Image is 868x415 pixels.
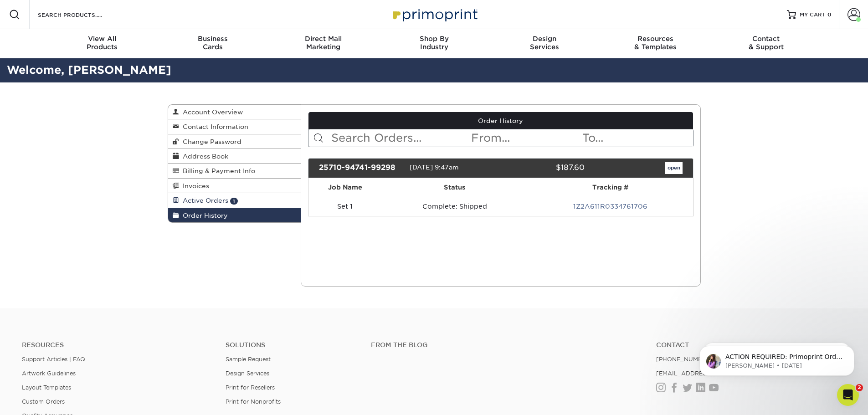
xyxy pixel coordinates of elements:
th: Job Name [308,178,381,197]
a: Order History [308,112,693,129]
span: 1 [230,198,238,205]
h4: Resources [22,341,212,349]
input: Search Orders... [330,129,470,147]
a: DesignServices [489,29,600,58]
a: Resources& Templates [600,29,711,58]
input: To... [581,129,693,147]
span: Contact [711,35,822,43]
span: Active Orders [179,197,228,204]
span: Contact Information [179,123,248,130]
a: Contact [656,341,846,349]
div: & Support [711,35,822,51]
span: Invoices [179,182,209,190]
a: Direct MailMarketing [268,29,379,58]
iframe: Intercom notifications message [686,327,868,390]
a: 1Z2A611R0334761706 [573,203,647,210]
a: Contact Information [168,119,301,134]
span: 2 [856,384,863,391]
a: BusinessCards [157,29,268,58]
iframe: Google Customer Reviews [2,387,77,412]
div: Marketing [268,35,379,51]
div: $187.60 [494,162,591,174]
iframe: Intercom live chat [837,384,859,406]
div: Products [47,35,158,51]
a: Billing & Payment Info [168,164,301,178]
a: Address Book [168,149,301,164]
th: Status [381,178,528,197]
span: Direct Mail [268,35,379,43]
input: From... [470,129,581,147]
div: 25710-94741-99298 [312,162,410,174]
a: Support Articles | FAQ [22,356,85,363]
a: Sample Request [226,356,271,363]
a: Contact& Support [711,29,822,58]
a: Print for Resellers [226,384,275,391]
img: Primoprint [389,5,480,24]
div: Cards [157,35,268,51]
h4: Solutions [226,341,357,349]
span: Account Overview [179,108,243,116]
a: Design Services [226,370,269,377]
span: Shop By [379,35,489,43]
span: [DATE] 9:47am [410,164,459,171]
a: Artwork Guidelines [22,370,76,377]
div: Industry [379,35,489,51]
a: Shop ByIndustry [379,29,489,58]
a: View AllProducts [47,29,158,58]
a: [EMAIL_ADDRESS][DOMAIN_NAME] [656,370,765,377]
th: Tracking # [528,178,693,197]
a: Invoices [168,179,301,193]
a: Order History [168,208,301,222]
span: Change Password [179,138,241,145]
h4: From the Blog [371,341,632,349]
span: Resources [600,35,711,43]
span: Billing & Payment Info [179,167,255,174]
a: Account Overview [168,105,301,119]
a: open [665,162,683,174]
span: Business [157,35,268,43]
div: Services [489,35,600,51]
span: Address Book [179,153,228,160]
input: SEARCH PRODUCTS..... [37,9,126,20]
span: Design [489,35,600,43]
span: Order History [179,212,228,219]
span: MY CART [800,11,826,19]
a: Print for Nonprofits [226,398,281,405]
div: & Templates [600,35,711,51]
a: Change Password [168,134,301,149]
td: Complete: Shipped [381,197,528,216]
a: [PHONE_NUMBER] [656,356,713,363]
a: Active Orders 1 [168,193,301,208]
td: Set 1 [308,197,381,216]
span: View All [47,35,158,43]
a: Layout Templates [22,384,71,391]
span: 0 [827,11,832,18]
